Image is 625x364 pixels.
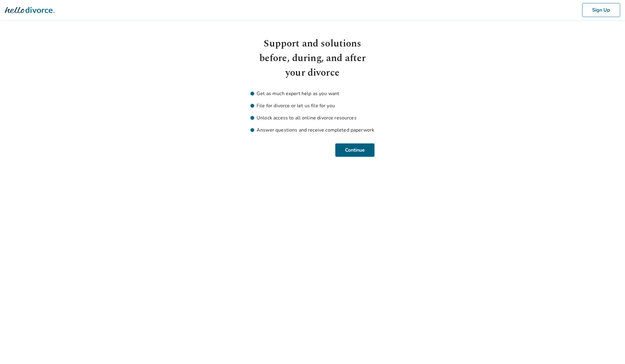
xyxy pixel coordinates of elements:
button: Sign Up [582,3,620,17]
li: Get as much expert help as you want [250,90,375,97]
li: File for divorce or let us file for you [250,102,375,109]
li: Answer questions and receive completed paperwork [250,126,375,134]
li: Unlock access to all online divorce resources [250,114,375,122]
h1: Support and solutions before, during, and after your divorce [250,36,375,80]
button: Continue [335,143,375,157]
